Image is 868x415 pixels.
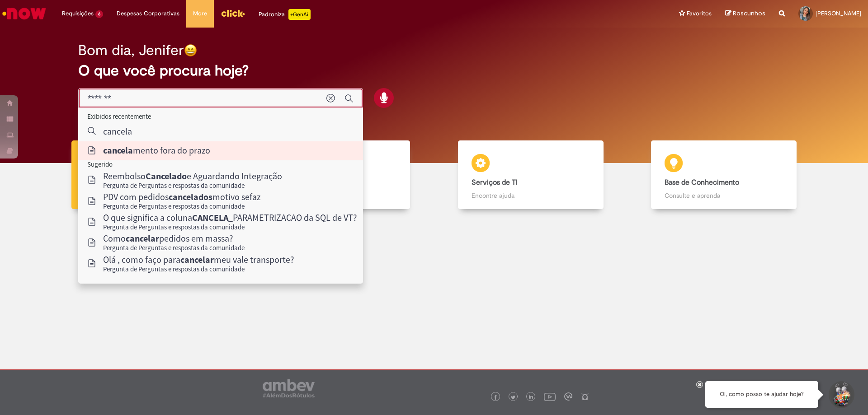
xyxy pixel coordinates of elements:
[434,140,627,210] a: Serviços de TI Encontre ajuda
[472,178,518,187] b: Serviços de TI
[1,5,47,23] img: ServiceNow
[665,178,739,187] b: Base de Conhecimento
[733,9,765,18] span: Rascunhos
[288,9,311,20] p: +GenAi
[816,9,861,17] span: [PERSON_NAME]
[117,9,179,18] span: Despesas Corporativas
[581,392,589,401] img: logo_footer_naosei.png
[259,9,311,20] div: Padroniza
[687,9,712,18] span: Favoritos
[627,140,821,210] a: Base de Conhecimento Consulte e aprenda
[221,6,245,20] img: click_logo_yellow_360x200.png
[725,9,765,18] a: Rascunhos
[493,395,498,400] img: logo_footer_facebook.png
[564,392,572,401] img: logo_footer_workplace.png
[47,140,241,210] a: Tirar dúvidas Tirar dúvidas com Lupi Assist e Gen Ai
[705,381,818,408] div: Oi, como posso te ajudar hoje?
[78,42,184,58] h2: Bom dia, Jenifer
[78,63,790,79] h2: O que você procura hoje?
[184,44,197,57] img: happy-face.png
[193,9,207,18] span: More
[263,379,315,397] img: logo_footer_ambev_rotulo_gray.png
[529,395,533,400] img: logo_footer_linkedin.png
[62,9,94,18] span: Requisições
[511,395,515,400] img: logo_footer_twitter.png
[827,381,854,408] button: Iniciar Conversa de Suporte
[95,10,103,18] span: 6
[544,391,556,402] img: logo_footer_youtube.png
[472,191,590,200] p: Encontre ajuda
[665,191,783,200] p: Consulte e aprenda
